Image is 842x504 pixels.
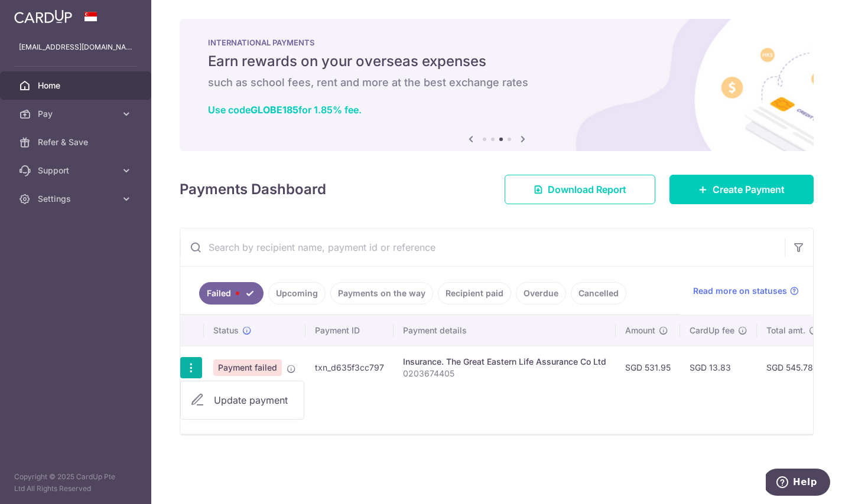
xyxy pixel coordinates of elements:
[268,282,326,305] a: Upcoming
[330,282,433,305] a: Payments on the way
[305,315,394,346] th: Payment ID
[766,469,830,498] iframe: Opens a widget where you can find more information
[38,136,116,148] span: Refer & Save
[669,175,814,204] a: Create Payment
[38,193,116,205] span: Settings
[516,282,566,305] a: Overdue
[403,368,606,379] p: 0203674405
[680,346,757,389] td: SGD 13.83
[19,41,132,53] p: [EMAIL_ADDRESS][DOMAIN_NAME]
[251,104,298,116] b: GLOBE185
[38,80,116,91] span: Home
[208,76,785,90] h6: such as school fees, rent and more at the best exchange rates
[208,38,785,47] p: INTERNATIONAL PAYMENTS
[713,182,785,197] span: Create Payment
[693,285,787,297] span: Read more on statuses
[208,104,362,116] a: Use codeGLOBE185for 1.85% fee.
[213,359,282,376] span: Payment failed
[213,325,239,336] span: Status
[180,179,326,200] h4: Payments Dashboard
[693,285,799,297] a: Read more on statuses
[548,182,626,197] span: Download Report
[394,315,616,346] th: Payment details
[305,346,394,389] td: txn_d635f3cc797
[14,9,72,24] img: CardUp
[199,282,264,305] a: Failed
[766,325,805,336] span: Total amt.
[571,282,626,305] a: Cancelled
[505,175,655,204] a: Download Report
[180,228,785,266] input: Search by recipient name, payment id or reference
[616,346,680,389] td: SGD 531.95
[38,108,116,120] span: Pay
[38,165,116,176] span: Support
[180,19,814,151] img: International Payment Banner
[208,52,785,71] h5: Earn rewards on your overseas expenses
[438,282,511,305] a: Recipient paid
[757,346,828,389] td: SGD 545.78
[625,325,655,336] span: Amount
[403,356,606,368] div: Insurance. The Great Eastern Life Assurance Co Ltd
[690,325,734,336] span: CardUp fee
